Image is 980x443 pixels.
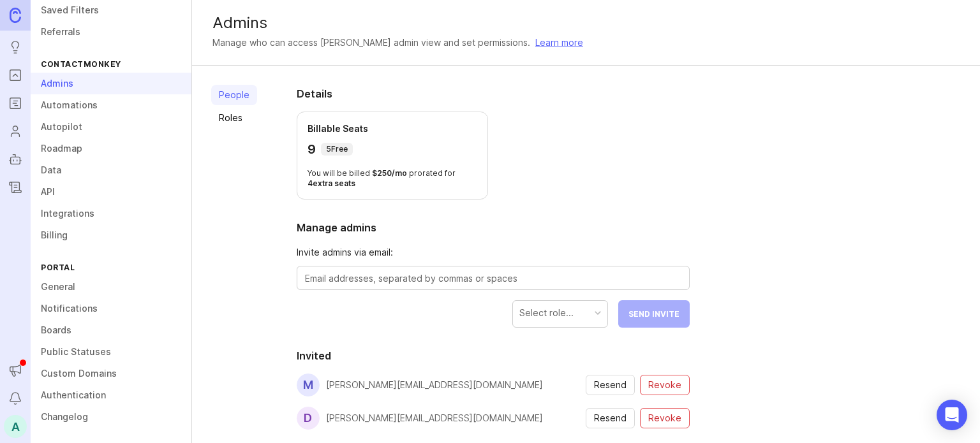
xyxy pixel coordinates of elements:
a: Custom Domains [31,363,191,384]
div: Admins [212,15,960,31]
a: Changelog [31,406,191,428]
a: API [31,181,191,203]
a: Automations [31,94,191,116]
span: Revoke [648,412,681,425]
a: Authentication [31,384,191,406]
a: General [31,276,191,298]
span: Resend [594,379,627,391]
div: m [297,374,320,396]
a: Changelog [4,176,27,199]
a: Integrations [31,203,191,224]
a: Roles [211,108,257,128]
a: Ideas [4,36,27,59]
button: resend [586,375,635,395]
p: 5 Free [326,144,348,154]
a: Learn more [535,36,583,50]
a: People [211,85,257,105]
span: Revoke [648,379,681,391]
p: You will be billed prorated for [308,168,477,189]
div: Select role... [519,306,574,320]
div: d [297,407,320,430]
h2: Details [297,86,690,101]
span: Invite admins via email: [297,245,690,259]
button: resend [586,408,635,428]
div: Manage who can access [PERSON_NAME] admin view and set permissions. [212,36,530,50]
p: 9 [308,140,316,158]
button: revoke [640,375,690,395]
span: Resend [594,412,627,425]
a: Referrals [31,21,191,43]
div: ContactMonkey [31,55,191,73]
h2: Invited [297,348,690,363]
a: Notifications [31,298,191,319]
img: Canny Home [10,8,21,22]
button: Notifications [4,387,27,410]
button: revoke [640,408,690,428]
a: Data [31,159,191,181]
div: [PERSON_NAME][EMAIL_ADDRESS][DOMAIN_NAME] [326,381,543,389]
div: [PERSON_NAME][EMAIL_ADDRESS][DOMAIN_NAME] [326,414,543,423]
a: Boards [31,319,191,341]
h2: Manage admins [297,220,690,235]
div: Open Intercom Messenger [937,400,967,430]
span: $ 250 / mo [372,168,407,178]
a: Roadmap [31,138,191,159]
span: 4 extra seats [308,178,355,188]
a: Billing [31,224,191,246]
a: Portal [4,64,27,87]
a: Public Statuses [31,341,191,363]
p: Billable Seats [308,122,477,135]
a: Autopilot [4,148,27,171]
div: Portal [31,259,191,276]
button: A [4,415,27,438]
a: Users [4,120,27,143]
a: Autopilot [31,116,191,138]
button: Announcements [4,359,27,382]
a: Roadmaps [4,92,27,115]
